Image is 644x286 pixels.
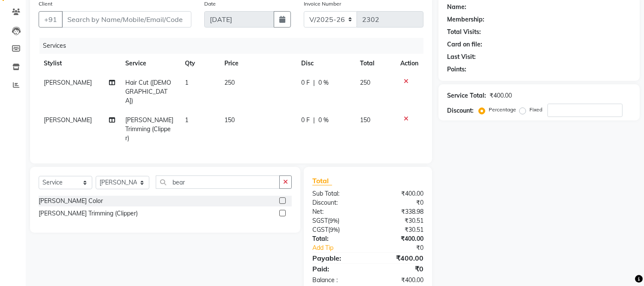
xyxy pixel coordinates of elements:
span: 1 [185,116,188,124]
div: Balance : [306,276,368,285]
span: | [313,78,315,87]
div: ₹0 [368,198,430,207]
span: 0 F [301,116,310,125]
th: Disc [296,54,355,73]
span: 250 [224,79,235,86]
th: Qty [180,54,219,73]
div: Discount: [447,106,474,115]
span: [PERSON_NAME] Trimming (Clipper) [126,116,174,142]
div: ₹30.51 [368,225,430,234]
span: 150 [224,116,235,124]
span: Total [312,176,332,185]
div: ₹338.98 [368,207,430,216]
div: Membership: [447,15,484,24]
th: Price [219,54,296,73]
div: Total Visits: [447,28,481,37]
div: [PERSON_NAME] Color [39,197,103,206]
div: Card on file: [447,40,482,49]
label: Percentage [489,106,516,114]
span: 150 [360,116,371,124]
span: 0 % [318,116,329,125]
th: Stylist [39,54,121,73]
div: Points: [447,65,466,74]
button: +91 [39,11,63,28]
span: 0 % [318,78,329,87]
div: ₹30.51 [368,216,430,225]
span: Hair Cut ([DEMOGRAPHIC_DATA]) [126,79,172,105]
span: [PERSON_NAME] [44,116,92,124]
div: ₹0 [378,243,430,252]
div: ₹400.00 [368,253,430,263]
div: Service Total: [447,91,486,100]
div: ( ) [306,216,368,225]
div: ₹400.00 [368,189,430,198]
div: ( ) [306,225,368,234]
div: Total: [306,234,368,243]
th: Action [395,54,423,73]
span: | [313,116,315,125]
div: Paid: [306,264,368,274]
div: ₹400.00 [368,234,430,243]
div: Services [39,38,430,54]
span: CGST [312,226,328,234]
span: 250 [360,79,371,86]
div: Name: [447,3,466,12]
div: Discount: [306,198,368,207]
th: Total [355,54,396,73]
div: Payable: [306,253,368,263]
th: Service [121,54,180,73]
label: Fixed [529,106,542,114]
div: Net: [306,207,368,216]
span: 0 F [301,78,310,87]
span: SGST [312,217,328,224]
div: ₹400.00 [490,91,512,100]
input: Search by Name/Mobile/Email/Code [62,11,191,28]
input: Search or Scan [156,175,280,189]
span: 9% [330,217,338,224]
a: Add Tip [306,243,378,252]
div: [PERSON_NAME] Trimming (Clipper) [39,209,138,218]
div: ₹400.00 [368,276,430,285]
div: ₹0 [368,264,430,274]
span: 9% [330,226,338,233]
span: [PERSON_NAME] [44,79,92,86]
div: Sub Total: [306,189,368,198]
div: Last Visit: [447,52,476,62]
span: 1 [185,79,188,86]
